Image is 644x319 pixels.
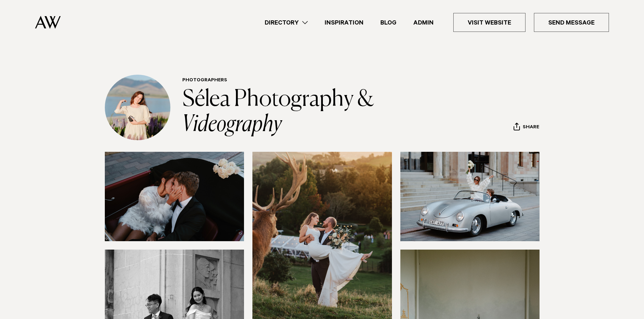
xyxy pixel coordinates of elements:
[105,75,170,140] img: Profile Avatar
[35,16,61,29] img: Auckland Weddings Logo
[256,18,316,27] a: Directory
[523,124,539,131] span: Share
[513,122,540,133] button: Share
[182,88,378,136] a: Sélea Photography & Videography
[534,13,609,32] a: Send Message
[182,78,227,83] a: Photographers
[405,18,442,27] a: Admin
[453,13,526,32] a: Visit Website
[316,18,372,27] a: Inspiration
[372,18,405,27] a: Blog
